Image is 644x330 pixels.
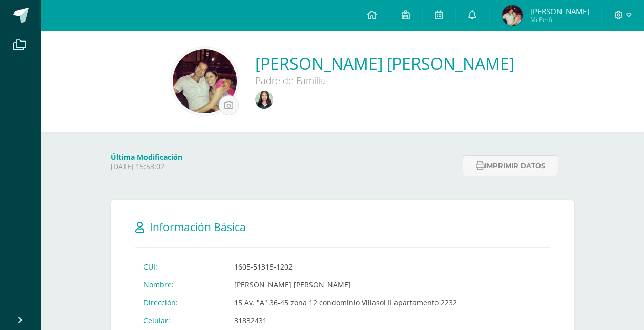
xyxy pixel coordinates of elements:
h4: Última Modificación [111,152,456,162]
button: Imprimir datos [463,155,558,176]
td: Dirección: [135,294,226,312]
td: Nombre: [135,276,226,294]
p: [DATE] 15:53:02 [111,162,456,171]
div: Padre de Familia [255,74,514,87]
span: [PERSON_NAME] [530,6,589,16]
span: Información Básica [150,220,246,234]
td: CUI: [135,258,226,276]
img: 39663507029ff90682e9bc84b4eb0057.png [502,5,523,26]
td: 15 Av. "A" 36-45 zona 12 condominio Villasol II apartamento 2232 [226,294,465,312]
td: [PERSON_NAME] [PERSON_NAME] [226,276,465,294]
td: Celular: [135,312,226,329]
a: [PERSON_NAME] [PERSON_NAME] [255,52,514,74]
td: 31832431 [226,312,465,329]
span: Mi Perfil [530,15,589,24]
img: 4647563c89ec79081ebfbb61785acad7.png [255,91,273,109]
img: 4cd19ae61e32311dc602ddfede858aa1.png [173,49,237,113]
td: 1605-51315-1202 [226,258,465,276]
